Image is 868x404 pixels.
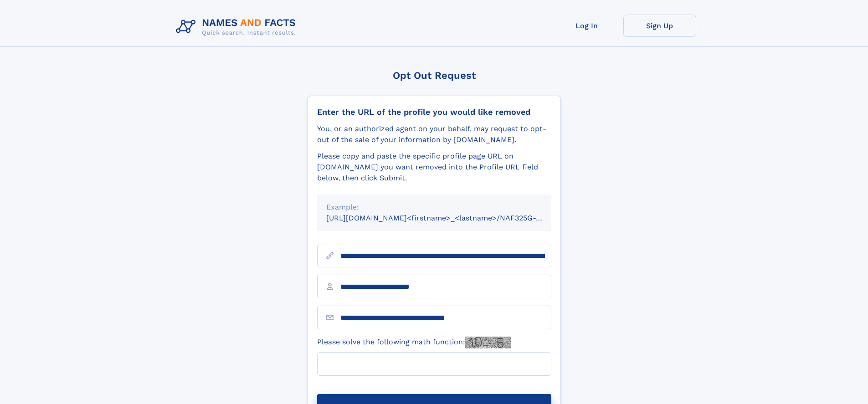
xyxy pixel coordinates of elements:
label: Please solve the following math function: [317,337,511,348]
a: Sign Up [623,15,696,37]
div: Opt Out Request [308,70,561,81]
img: Logo Names and Facts [172,15,303,39]
a: Log In [550,15,623,37]
small: [URL][DOMAIN_NAME]<firstname>_<lastname>/NAF325G-xxxxxxxx [326,214,569,222]
div: You, or an authorized agent on your behalf, may request to opt-out of the sale of your informatio... [317,123,551,145]
div: Example: [326,202,542,213]
div: Please copy and paste the specific profile page URL on [DOMAIN_NAME] you want removed into the Pr... [317,151,551,184]
div: Enter the URL of the profile you would like removed [317,107,551,117]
